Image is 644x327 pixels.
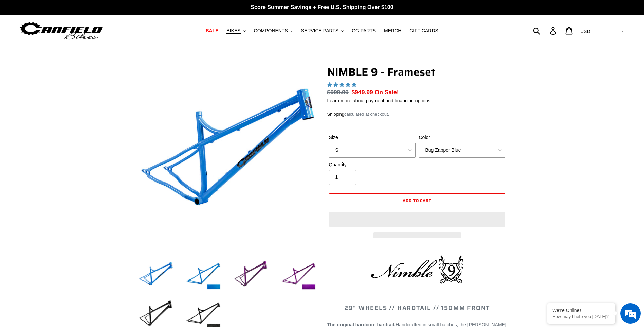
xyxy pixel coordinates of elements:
[327,82,358,87] span: 4.90 stars
[403,197,432,204] span: Add to cart
[139,67,316,244] img: NIMBLE 9 - Frameset
[327,89,349,96] s: $999.99
[327,111,345,117] a: Shipping
[329,161,416,168] label: Quantity
[254,28,288,34] span: COMPONENTS
[251,26,296,35] button: COMPONENTS
[137,257,174,294] img: Load image into Gallery viewer, NIMBLE 9 - Frameset
[19,20,104,41] img: Canfield Bikes
[206,28,218,34] span: SALE
[329,193,505,208] button: Add to cart
[344,303,490,313] span: 29" WHEELS // HARDTAIL // 150MM FRONT
[419,134,505,141] label: Color
[552,314,610,319] p: How may I help you today?
[327,66,507,79] h1: NIMBLE 9 - Frameset
[185,257,222,294] img: Load image into Gallery viewer, NIMBLE 9 - Frameset
[409,28,438,34] span: GIFT CARDS
[375,88,399,97] span: On Sale!
[226,28,240,34] span: BIKES
[298,26,347,35] button: SERVICE PARTS
[384,28,401,34] span: MERCH
[348,26,379,35] a: GG PARTS
[352,89,373,96] span: $949.99
[223,26,249,35] button: BIKES
[381,26,405,35] a: MERCH
[280,257,317,294] img: Load image into Gallery viewer, NIMBLE 9 - Frameset
[329,134,416,141] label: Size
[352,28,376,34] span: GG PARTS
[537,23,554,38] input: Search
[327,98,430,103] a: Learn more about payment and financing options
[552,308,610,313] div: We're Online!
[202,26,222,35] a: SALE
[301,28,338,34] span: SERVICE PARTS
[327,111,507,118] div: calculated at checkout.
[232,257,270,294] img: Load image into Gallery viewer, NIMBLE 9 - Frameset
[406,26,442,35] a: GIFT CARDS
